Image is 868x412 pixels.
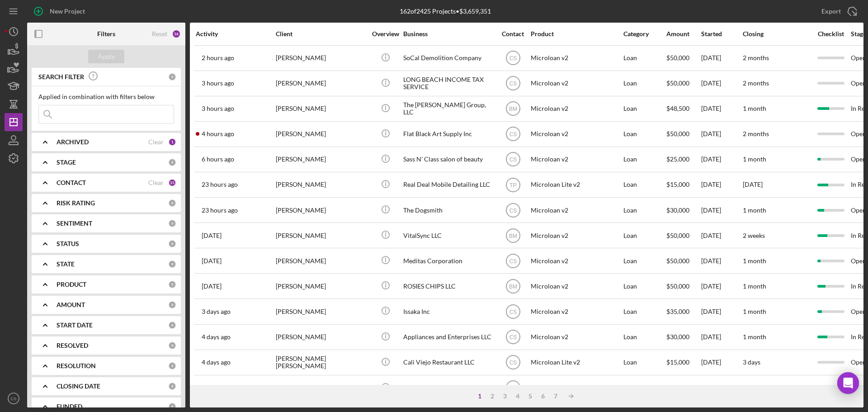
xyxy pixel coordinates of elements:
[701,223,742,247] div: [DATE]
[202,359,231,366] time: 2025-08-22 17:10
[531,30,621,38] div: Product
[701,376,742,400] div: [DATE]
[623,198,665,222] div: Loan
[666,97,700,121] div: $48,500
[701,274,742,298] div: [DATE]
[276,350,366,374] div: [PERSON_NAME] [PERSON_NAME]
[701,71,742,95] div: [DATE]
[202,105,234,112] time: 2025-08-26 20:34
[509,258,517,264] text: CS
[549,393,562,400] div: 7
[511,393,524,400] div: 4
[168,138,176,146] div: 1
[701,173,742,197] div: [DATE]
[57,322,93,329] b: START DATE
[57,260,75,268] b: STATE
[202,80,234,87] time: 2025-08-26 20:40
[701,299,742,323] div: [DATE]
[57,138,89,146] b: ARCHIVED
[168,158,176,166] div: 0
[531,71,621,95] div: Microloan v2
[5,389,23,407] button: CS
[743,308,766,315] time: 1 month
[276,122,366,146] div: [PERSON_NAME]
[623,173,665,197] div: Loan
[276,147,366,171] div: [PERSON_NAME]
[57,403,82,410] b: FUNDED
[403,223,494,247] div: VitalSync LLC
[202,333,231,341] time: 2025-08-22 21:32
[743,358,760,366] time: 3 days
[743,104,766,112] time: 1 month
[403,249,494,273] div: Meditas Corporation
[168,341,176,350] div: 0
[743,206,766,214] time: 1 month
[701,30,742,38] div: Started
[531,97,621,121] div: Microloan v2
[623,71,665,95] div: Loan
[168,240,176,248] div: 0
[276,299,366,323] div: [PERSON_NAME]
[499,393,511,400] div: 3
[168,321,176,329] div: 0
[811,30,850,38] div: Checklist
[57,240,79,247] b: STATUS
[196,30,275,38] div: Activity
[57,301,85,308] b: AMOUNT
[666,198,700,222] div: $30,000
[168,403,176,411] div: 0
[701,97,742,121] div: [DATE]
[666,376,700,400] div: $15,000
[202,283,222,290] time: 2025-08-25 17:41
[623,376,665,400] div: Loan
[623,97,665,121] div: Loan
[623,223,665,247] div: Loan
[531,299,621,323] div: Microloan v2
[743,282,766,290] time: 1 month
[531,198,621,222] div: Microloan v2
[509,207,517,213] text: CS
[531,147,621,171] div: Microloan v2
[403,147,494,171] div: Sass N' Class salon of beauty
[701,198,742,222] div: [DATE]
[509,55,517,62] text: CS
[276,30,366,38] div: Client
[10,396,16,401] text: CS
[403,30,494,38] div: Business
[202,384,231,391] time: 2025-08-21 18:57
[743,333,766,341] time: 1 month
[509,131,517,137] text: CS
[57,362,96,369] b: RESOLUTION
[97,30,115,38] b: Filters
[623,299,665,323] div: Loan
[531,122,621,146] div: Microloan v2
[202,181,238,188] time: 2025-08-26 00:37
[623,249,665,273] div: Loan
[202,308,231,315] time: 2025-08-23 20:47
[473,393,486,400] div: 1
[666,173,700,197] div: $15,000
[57,199,95,207] b: RISK RATING
[403,325,494,349] div: Appliances and Enterprises LLC
[276,71,366,95] div: [PERSON_NAME]
[486,393,499,400] div: 2
[509,334,517,341] text: CS
[666,30,700,38] div: Amount
[509,309,517,315] text: CS
[403,97,494,121] div: The [PERSON_NAME] Group, LLC
[148,138,164,146] div: Clear
[202,257,222,265] time: 2025-08-25 21:58
[623,30,665,38] div: Category
[368,30,402,38] div: Overview
[400,8,491,15] div: 162 of 2425 Projects • $3,659,351
[276,46,366,70] div: [PERSON_NAME]
[531,274,621,298] div: Microloan v2
[168,260,176,268] div: 0
[403,173,494,197] div: Real Deal Mobile Detailing LLC
[152,30,167,38] div: Reset
[666,122,700,146] div: $50,000
[666,274,700,298] div: $50,000
[168,199,176,207] div: 0
[743,257,766,265] time: 1 month
[666,249,700,273] div: $50,000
